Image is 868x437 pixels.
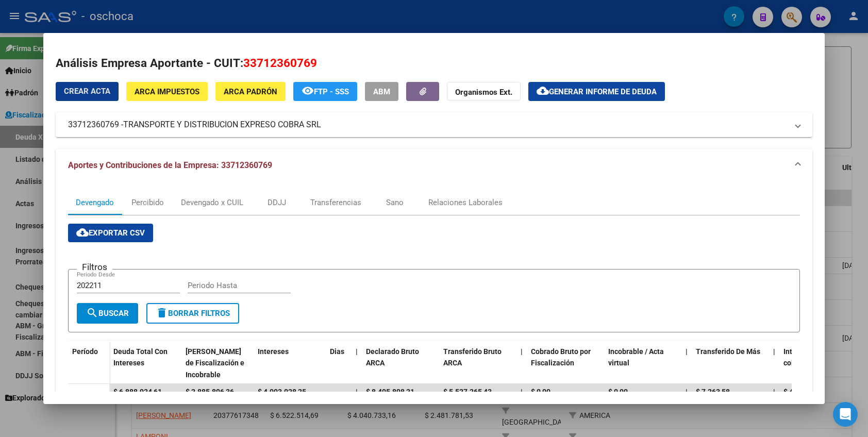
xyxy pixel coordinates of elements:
span: $ 40.262,83 [783,388,822,396]
datatable-header-cell: Deuda Bruta Neto de Fiscalización e Incobrable [181,341,254,386]
span: Exportar CSV [76,228,145,238]
button: FTP - SSS [293,82,357,101]
h2: Análisis Empresa Aportante - CUIT: [56,55,812,72]
mat-expansion-panel-header: 33712360769 -TRANSPORTE Y DISTRIBUCION EXPRESO COBRA SRL [56,112,812,137]
span: Cobrado Bruto por Fiscalización [531,347,591,367]
button: ABM [365,82,398,101]
datatable-header-cell: | [769,341,779,386]
span: $ 7.263,58 [696,388,730,396]
strong: Organismos Ext. [455,88,512,97]
datatable-header-cell: Intereses [254,341,326,386]
span: ABM [373,87,390,96]
span: $ 5.527.265,43 [443,388,492,396]
div: Devengado [76,197,114,208]
datatable-header-cell: | [516,341,527,386]
mat-icon: cloud_download [76,226,89,239]
button: ARCA Padrón [215,82,286,101]
span: Transferido De Más [696,347,760,356]
span: Crear Acta [64,87,110,96]
span: | [521,388,523,396]
mat-icon: cloud_download [537,85,549,97]
span: Aportes y Contribuciones de la Empresa: 33712360769 [68,160,272,170]
span: Generar informe de deuda [549,87,657,96]
span: Transferido Bruto ARCA [443,347,502,367]
span: | [773,347,775,356]
span: ARCA Impuestos [135,87,199,96]
span: Interés Aporte cobrado por ARCA [783,347,843,367]
mat-panel-title: 33712360769 - [68,119,788,131]
span: Intereses [258,347,289,356]
span: | [773,388,775,396]
span: $ 0,00 [608,388,628,396]
div: Transferencias [310,197,361,208]
datatable-header-cell: Interés Aporte cobrado por ARCA [779,341,857,386]
div: Sano [386,197,404,208]
span: TRANSPORTE Y DISTRIBUCION EXPRESO COBRA SRL [123,119,321,131]
datatable-header-cell: Cobrado Bruto por Fiscalización [527,341,604,386]
div: Relaciones Laborales [428,197,503,208]
span: Declarado Bruto ARCA [366,347,419,367]
mat-icon: search [86,307,98,319]
datatable-header-cell: Dias [326,341,352,386]
mat-icon: delete [156,307,168,319]
datatable-header-cell: Período [68,341,109,384]
h3: Filtros [77,261,112,273]
div: Devengado x CUIL [181,197,243,208]
span: $ 8.405.898,21 [366,388,414,396]
span: | [356,347,358,356]
span: $ 4.003.028,25 [258,388,306,396]
span: Borrar Filtros [156,309,230,318]
button: Borrar Filtros [146,303,239,324]
span: $ 0,00 [531,388,550,396]
span: Dias [330,347,344,356]
span: Buscar [86,309,129,318]
button: Exportar CSV [68,224,153,242]
datatable-header-cell: Transferido Bruto ARCA [439,341,516,386]
span: | [521,347,523,356]
span: [PERSON_NAME] de Fiscalización e Incobrable [186,347,244,379]
button: Organismos Ext. [447,82,521,101]
div: DDJJ [268,197,286,208]
span: | [686,388,688,396]
datatable-header-cell: | [681,341,692,386]
span: Deuda Total Con Intereses [113,347,168,367]
datatable-header-cell: Deuda Total Con Intereses [109,341,181,386]
datatable-header-cell: | [352,341,362,386]
mat-expansion-panel-header: Aportes y Contribuciones de la Empresa: 33712360769 [56,149,812,182]
span: | [356,388,358,396]
mat-icon: remove_red_eye [302,85,314,97]
span: Incobrable / Acta virtual [608,347,664,367]
datatable-header-cell: Incobrable / Acta virtual [604,341,681,386]
div: Open Intercom Messenger [833,402,858,427]
div: Percibido [131,197,164,208]
span: ARCA Padrón [224,87,277,96]
datatable-header-cell: Transferido De Más [692,341,769,386]
span: | [686,347,688,356]
span: FTP - SSS [314,87,349,96]
datatable-header-cell: Declarado Bruto ARCA [362,341,439,386]
button: Buscar [77,303,138,324]
span: $ 6.888.924,61 [113,388,162,396]
span: Período [72,347,98,356]
span: $ 2.885.896,36 [186,388,234,396]
button: ARCA Impuestos [126,82,208,101]
button: Generar informe de deuda [528,82,665,101]
span: 33712360769 [243,56,317,70]
button: Crear Acta [56,82,119,101]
